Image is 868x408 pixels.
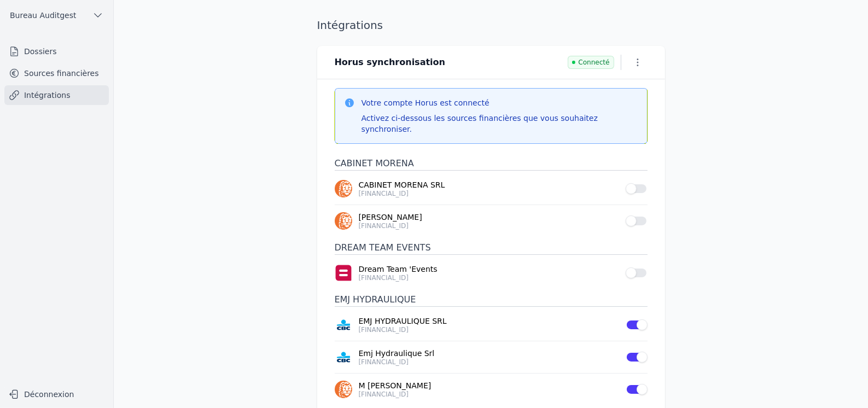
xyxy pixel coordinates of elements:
[335,264,352,282] img: belfius.png
[4,42,109,61] a: Dossiers
[317,18,383,33] h1: Intégrations
[335,180,352,197] img: ing.png
[359,348,619,359] a: Emj Hydraulique Srl
[359,358,619,366] p: [FINANCIAL_ID]
[335,293,648,307] h3: EMJ HYDRAULIQUE
[359,222,619,230] p: [FINANCIAL_ID]
[4,85,109,105] a: Intégrations
[362,113,638,135] div: Activez ci-dessous les sources financières que vous souhaitez synchroniser.
[4,63,109,83] a: Sources financières
[359,325,619,334] p: [FINANCIAL_ID]
[359,179,619,190] a: CABINET MORENA SRL
[335,157,648,171] h3: CABINET MORENA
[359,264,619,275] a: Dream Team 'Events
[359,189,619,198] p: [FINANCIAL_ID]
[335,212,352,230] img: ing.png
[359,390,619,399] p: [FINANCIAL_ID]
[4,386,109,403] button: Déconnexion
[359,273,619,282] p: [FINANCIAL_ID]
[335,348,352,366] img: CBC_CREGBEBB.png
[568,56,614,69] span: Connecté
[335,56,446,69] h3: Horus synchronisation
[4,7,109,24] button: Bureau Auditgest
[10,10,76,21] span: Bureau Auditgest
[335,381,352,398] img: ing.png
[335,241,648,255] h3: DREAM TEAM EVENTS
[362,97,638,108] h3: Votre compte Horus est connecté
[359,380,619,391] a: M [PERSON_NAME]
[359,316,619,327] a: EMJ HYDRAULIQUE SRL
[335,316,352,334] img: CBC_CREGBEBB.png
[359,212,619,223] a: [PERSON_NAME]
